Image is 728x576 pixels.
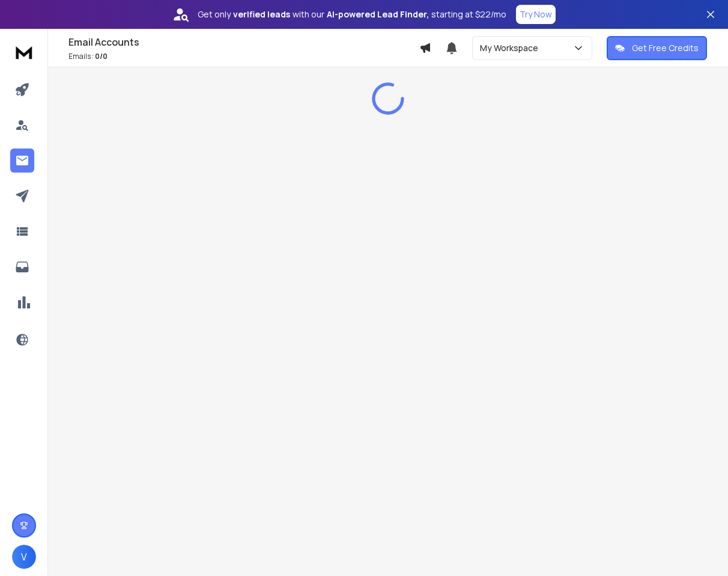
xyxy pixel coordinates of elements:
strong: AI-powered Lead Finder, [327,8,429,20]
button: V [12,545,36,569]
p: Emails : [68,52,419,61]
button: Get Free Credits [607,36,707,60]
button: Try Now [516,5,556,24]
span: 0 / 0 [95,51,108,61]
p: Try Now [520,8,552,20]
strong: verified leads [233,8,290,20]
h1: Email Accounts [68,35,419,49]
img: logo [12,41,36,63]
p: Get Free Credits [632,42,699,54]
p: My Workspace [480,42,543,54]
p: Get only with our starting at $22/mo [198,8,506,20]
